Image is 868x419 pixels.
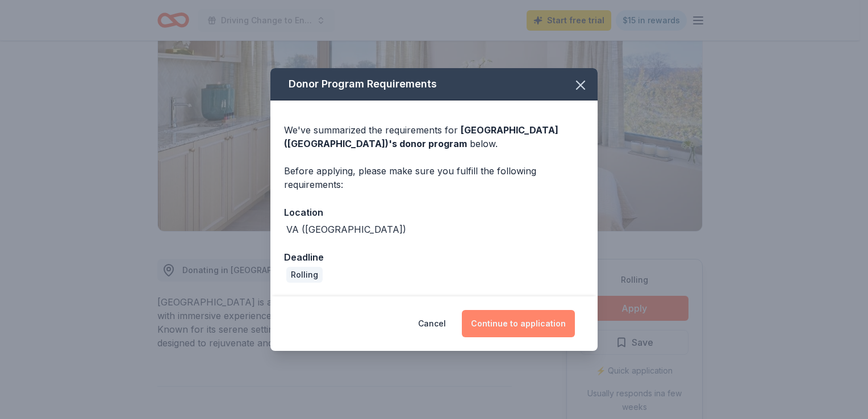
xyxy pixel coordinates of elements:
div: Deadline [284,250,584,265]
div: Before applying, please make sure you fulfill the following requirements: [284,164,584,191]
div: We've summarized the requirements for below. [284,123,584,150]
div: Rolling [286,267,323,283]
button: Cancel [418,310,446,337]
button: Continue to application [462,310,575,337]
div: Location [284,205,584,220]
div: VA ([GEOGRAPHIC_DATA]) [286,223,406,236]
div: Donor Program Requirements [270,68,598,100]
